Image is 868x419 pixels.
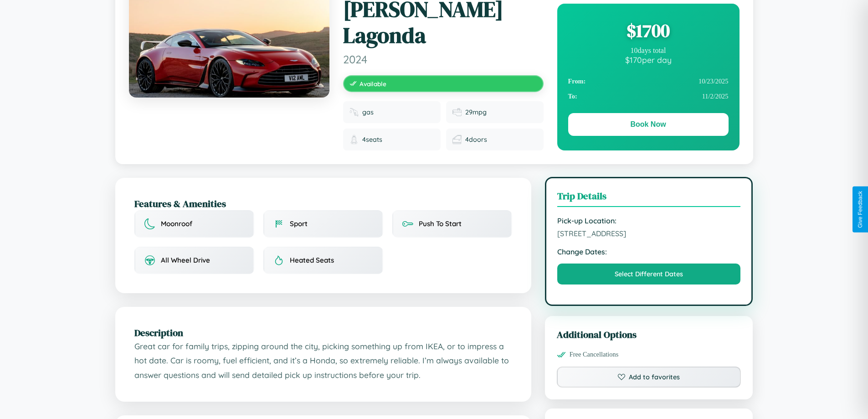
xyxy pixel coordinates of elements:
[568,55,729,65] div: $ 170 per day
[161,256,210,264] span: All Wheel Drive
[568,89,729,104] div: 11 / 2 / 2025
[362,135,382,144] span: 4 seats
[343,52,544,66] span: 2024
[161,219,192,228] span: Moonroof
[570,351,619,358] span: Free Cancellations
[134,339,512,383] p: Great car for family trips, zipping around the city, picking something up from IKEA, or to impres...
[557,367,741,388] button: Add to favorites
[349,108,359,117] img: Fuel type
[290,256,334,264] span: Heated Seats
[557,229,741,238] span: [STREET_ADDRESS]
[134,326,512,339] h2: Description
[362,108,374,116] span: gas
[465,135,487,144] span: 4 doors
[557,189,741,207] h3: Trip Details
[568,93,577,100] strong: To:
[557,247,741,256] strong: Change Dates:
[568,113,729,136] button: Book Now
[452,108,462,117] img: Fuel efficiency
[557,328,741,341] h3: Additional Options
[557,264,741,285] button: Select Different Dates
[568,78,586,85] strong: From:
[568,47,729,55] div: 10 days total
[419,219,462,228] span: Push To Start
[134,197,512,210] h2: Features & Amenities
[568,74,729,89] div: 10 / 23 / 2025
[290,219,308,228] span: Sport
[568,18,729,43] div: $ 1700
[465,108,487,116] span: 29 mpg
[360,80,386,88] span: Available
[349,135,359,144] img: Seats
[857,191,863,228] div: Give Feedback
[452,135,462,144] img: Doors
[557,216,741,225] strong: Pick-up Location:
